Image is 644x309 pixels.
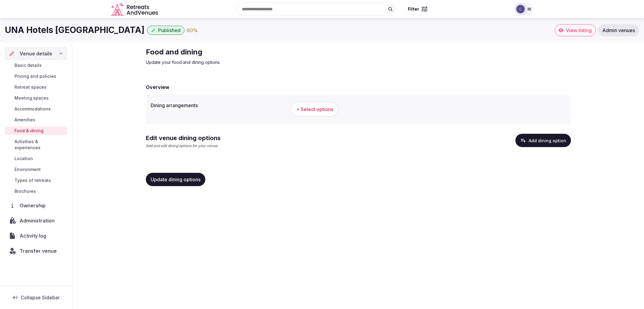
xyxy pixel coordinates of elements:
p: Update your food and dining options [146,59,349,65]
span: Accommodations [14,106,51,112]
a: Activities & experiences [5,137,67,152]
a: Brochures [5,187,67,196]
button: + Select options [291,102,339,117]
button: Transfer venue [5,245,67,257]
span: Meeting spaces [14,95,49,101]
img: Catherine Mesina [516,5,525,13]
p: Add and edit dining options for your venue. [146,143,221,149]
span: Activities & experiences [14,139,65,151]
a: Types of retreats [5,176,67,185]
span: Published [158,27,181,33]
span: Activity log [20,232,49,239]
span: Transfer venue [20,247,57,255]
button: 60% [187,27,198,34]
span: Collapse Sidebar [21,294,60,301]
span: View listing [566,27,592,33]
a: Accommodations [5,105,67,113]
a: Pricing and policies [5,72,67,81]
h2: Food and dining [146,47,349,57]
button: Published [147,26,184,35]
div: 60 % [187,27,198,34]
h1: UNA Hotels [GEOGRAPHIC_DATA] [5,24,145,36]
h2: Edit venue dining options [146,134,221,142]
a: Location [5,154,67,163]
h2: Overview [146,84,169,91]
span: Filter [408,6,419,12]
button: Collapse Sidebar [5,291,67,304]
span: Types of retreats [14,177,51,183]
a: Amenities [5,116,67,124]
span: Amenities [14,117,35,123]
a: Retreat spaces [5,83,67,91]
svg: Retreats and Venues company logo [111,2,159,16]
span: Environment [14,166,41,173]
span: Update dining options [151,176,200,182]
span: Location [14,156,33,162]
span: Pricing and policies [14,73,56,79]
button: Update dining options [146,173,205,186]
a: Ownership [5,199,67,212]
a: Meeting spaces [5,94,67,102]
a: Basic details [5,61,67,70]
button: Add dining option [515,134,571,147]
a: Activity log [5,229,67,242]
label: Dining arrangements [151,103,286,108]
a: View listing [555,24,596,36]
span: + Select options [296,106,333,113]
span: Food & dining [14,128,43,134]
a: Food & dining [5,127,67,135]
span: Administration [20,217,57,224]
button: Filter [404,3,431,15]
span: Venue details [20,50,52,57]
a: Admin venues [598,24,639,36]
span: Brochures [14,188,36,194]
span: Basic details [14,62,42,68]
a: Administration [5,214,67,227]
span: Ownership [20,202,48,209]
span: Admin venues [602,27,635,33]
a: Environment [5,165,67,174]
a: Visit the homepage [111,2,159,16]
span: Retreat spaces [14,84,46,90]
